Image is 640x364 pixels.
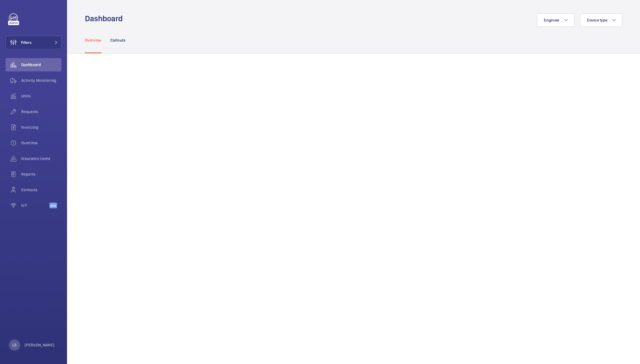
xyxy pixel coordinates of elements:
[21,93,61,99] span: Units
[49,203,57,208] span: Beta
[21,171,61,177] span: Reports
[537,13,574,27] button: Engineer
[85,13,126,24] h1: Dashboard
[85,37,101,43] p: Overview
[21,156,61,161] span: Insurance items
[21,124,61,130] span: Invoicing
[587,18,607,22] span: Device type
[21,140,61,146] span: Overtime
[110,37,126,43] p: Callouts
[6,36,61,49] button: Filters
[21,187,61,193] span: Contacts
[21,109,61,114] span: Requests
[544,18,560,22] span: Engineer
[12,342,16,348] p: LS
[25,342,55,348] p: [PERSON_NAME]
[21,203,49,208] span: IoT
[21,78,61,83] span: Activity Monitoring
[580,13,622,27] button: Device type
[21,40,32,45] span: Filters
[21,62,61,68] span: Dashboard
